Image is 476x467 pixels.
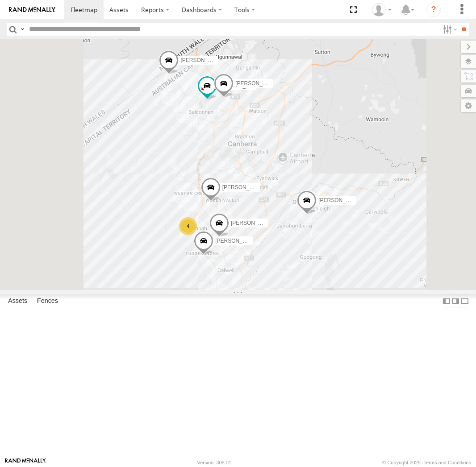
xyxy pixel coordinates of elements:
label: Fences [33,295,63,307]
span: [PERSON_NAME] [215,238,259,244]
div: © Copyright 2025 - [382,460,471,465]
span: [PERSON_NAME] [231,220,275,227]
label: Assets [4,295,32,307]
span: [PERSON_NAME] [318,197,363,203]
label: Hide Summary Table [460,294,469,307]
div: Helen Mason [369,3,395,17]
label: Search Query [19,23,26,36]
div: Version: 308.01 [197,460,231,465]
label: Dock Summary Table to the Right [451,294,460,307]
a: Visit our Website [5,458,46,467]
div: 4 [179,217,197,235]
span: [PERSON_NAME] [222,184,267,190]
label: Dock Summary Table to the Left [442,294,451,307]
label: Map Settings [461,99,476,112]
a: Terms and Conditions [424,460,471,465]
img: rand-logo.svg [9,7,55,13]
span: [PERSON_NAME] [235,81,280,87]
i: ? [426,3,441,17]
span: [PERSON_NAME] [180,57,225,63]
label: Search Filter Options [439,23,459,36]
